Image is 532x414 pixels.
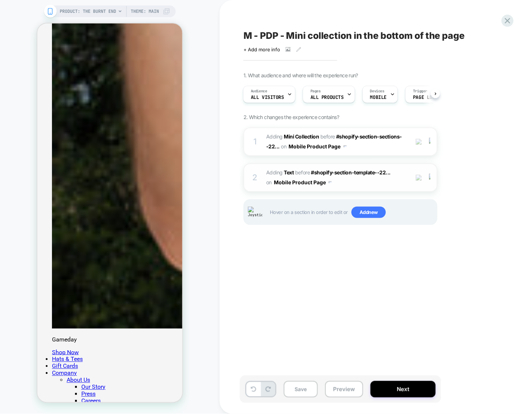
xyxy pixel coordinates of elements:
[243,30,465,41] span: M - PDP - Mini collection in the bottom of the page
[329,181,332,183] img: down arrow
[266,133,319,140] span: Adding
[320,133,335,140] span: BEFORE
[416,175,422,181] img: crossed eye
[270,207,433,218] span: Hover on a section in order to edit or
[29,353,53,360] a: About Us
[370,95,387,100] span: MOBILE
[284,169,294,175] b: Text
[416,139,422,145] img: crossed eye
[248,207,263,218] img: Joystick
[311,169,391,175] span: #shopify-section-template--22...
[15,332,45,339] a: Hats & Tees
[44,367,58,374] a: Press
[243,114,339,120] span: 2. Which changes the experience contains?
[344,145,347,147] img: down arrow
[15,313,145,319] p: Gameday
[295,169,310,175] span: BEFORE
[310,89,321,94] span: Pages
[429,138,431,146] img: close
[325,381,363,398] button: Preview
[310,95,344,100] span: ALL PRODUCTS
[281,142,287,151] span: on
[243,72,358,78] span: 1. What audience and where will the experience run?
[413,95,438,100] span: Page Load
[274,177,332,188] button: Mobile Product Page
[266,178,272,187] span: on
[251,95,284,100] span: All Visitors
[251,89,267,94] span: Audience
[371,381,436,398] button: Next
[351,207,386,218] span: Add new
[131,5,159,17] span: Theme: MAIN
[370,89,384,94] span: Devices
[243,47,280,52] span: + Add more info
[15,325,41,332] a: Shop Now
[44,374,63,381] a: Careers
[284,133,319,140] b: Mini Collection
[289,141,347,152] button: Mobile Product Page
[284,381,318,398] button: Save
[266,169,294,175] span: Adding
[252,134,259,149] div: 1
[60,5,116,17] span: PRODUCT: The Burnt End
[15,339,41,346] a: Gift Cards
[429,174,431,182] img: close
[15,346,40,353] a: Company
[413,89,427,94] span: Trigger
[252,170,259,185] div: 2
[44,360,68,367] a: Our Story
